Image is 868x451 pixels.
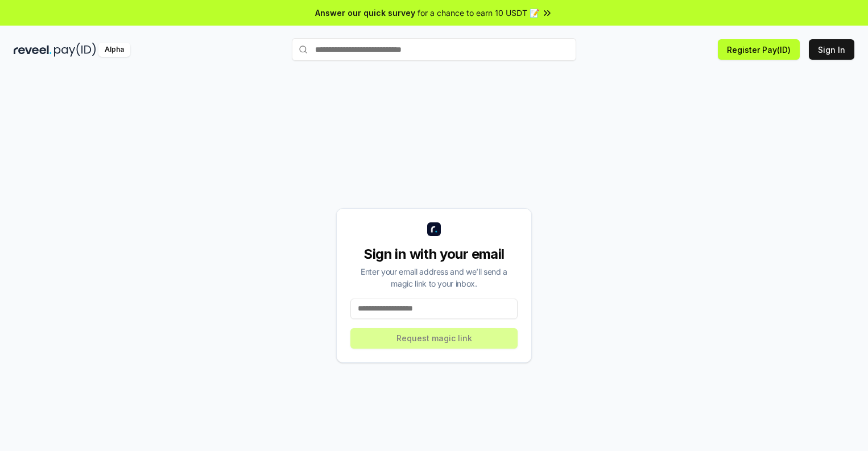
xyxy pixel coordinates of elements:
div: Enter your email address and we’ll send a magic link to your inbox. [350,266,518,289]
button: Sign In [809,39,854,60]
span: for a chance to earn 10 USDT 📝 [418,7,539,19]
img: pay_id [54,43,96,57]
span: Answer our quick survey [315,7,415,19]
img: reveel_dark [14,43,52,57]
div: Alpha [98,43,130,57]
img: logo_small [427,222,441,236]
div: Sign in with your email [350,245,518,263]
button: Register Pay(ID) [718,39,800,60]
